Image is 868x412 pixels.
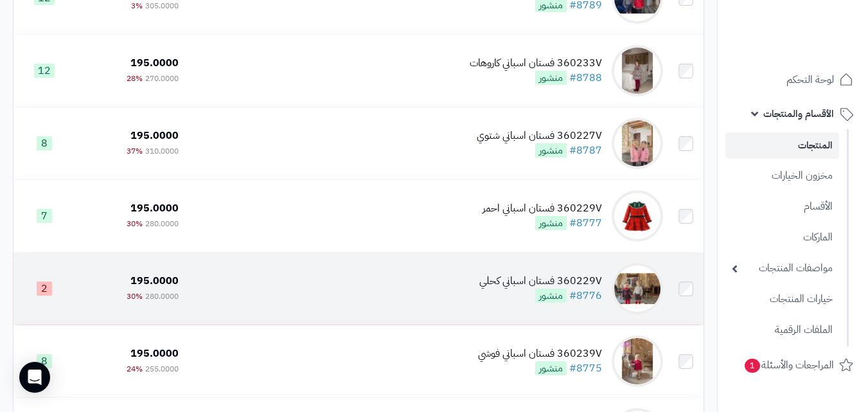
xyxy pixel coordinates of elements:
a: #8776 [569,288,602,303]
span: منشور [535,71,567,85]
span: 28% [127,73,143,84]
span: 270.0000 [145,73,179,84]
a: #8787 [569,143,602,158]
span: 195.0000 [130,55,179,71]
span: 255.0000 [145,363,179,375]
div: 360229V فستان اسباني احمر [483,201,602,216]
span: 24% [127,363,143,375]
img: 360239V فستان اسباني فوشي [612,336,663,387]
span: منشور [535,143,567,157]
div: 360229V فستان اسباني كحلي [479,274,602,289]
span: 310.0000 [145,145,179,157]
span: المراجعات والأسئلة [743,356,834,374]
a: الماركات [725,224,839,251]
span: 195.0000 [130,273,179,289]
span: 195.0000 [130,346,179,361]
a: المراجعات والأسئلة1 [725,350,860,381]
div: 360233V فستان اسباني كاروهات [470,56,602,71]
img: 360227V فستان اسباني شتوي [612,118,663,169]
img: 360233V فستان اسباني كاروهات [612,45,663,96]
a: الملفات الرقمية [725,316,839,344]
a: الأقسام [725,193,839,220]
span: منشور [535,216,567,230]
a: المنتجات [725,132,839,159]
a: لوحة التحكم [725,64,860,95]
span: 8 [37,354,52,368]
span: لوحة التحكم [786,71,834,89]
div: 360239V فستان اسباني فوشي [478,346,602,361]
span: 7 [37,209,52,223]
span: 280.0000 [145,291,179,302]
a: #8777 [569,215,602,231]
span: 195.0000 [130,201,179,216]
span: 30% [127,218,143,229]
a: مواصفات المنتجات [725,255,839,282]
span: منشور [535,361,567,375]
img: 360229V فستان اسباني كحلي [612,263,663,314]
span: 12 [34,64,55,78]
a: #8775 [569,361,602,376]
a: مخزون الخيارات [725,162,839,190]
span: 195.0000 [130,128,179,143]
div: 360227V فستان اسباني شتوي [477,129,602,143]
span: الأقسام والمنتجات [763,105,834,123]
span: 2 [37,282,52,296]
a: خيارات المنتجات [725,285,839,313]
span: 37% [127,145,143,157]
a: #8788 [569,70,602,85]
span: 280.0000 [145,218,179,229]
span: 1 [745,359,760,373]
span: 8 [37,136,52,150]
div: Open Intercom Messenger [19,362,50,393]
img: 360229V فستان اسباني احمر [612,190,663,242]
span: منشور [535,289,567,303]
span: 30% [127,291,143,302]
